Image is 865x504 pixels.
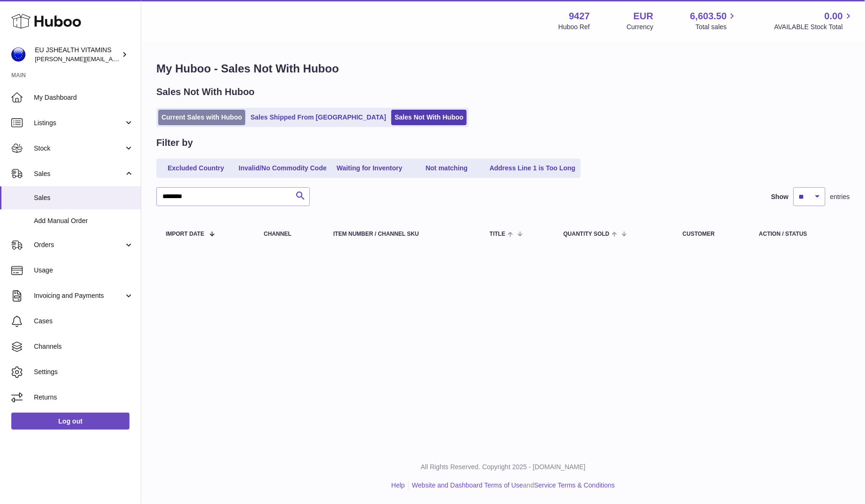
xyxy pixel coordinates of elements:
a: Invalid/No Commodity Code [235,160,330,176]
div: Item Number / Channel SKU [333,231,471,237]
span: Returns [34,393,134,402]
a: Address Line 1 is Too Long [486,160,579,176]
a: Sales Not With Huboo [391,110,467,125]
span: My Dashboard [34,93,134,102]
span: 6,603.50 [690,10,727,23]
a: Help [391,481,405,489]
div: EU JSHEALTH VITAMINS [35,46,120,64]
span: Usage [34,266,134,275]
span: Quantity Sold [564,231,610,237]
label: Show [771,192,789,201]
a: Not matching [409,160,485,176]
span: AVAILABLE Stock Total [774,23,854,32]
a: Sales Shipped From [GEOGRAPHIC_DATA] [247,110,389,125]
h2: Filter by [156,136,193,149]
h1: My Huboo - Sales Not With Huboo [156,61,850,76]
a: Log out [11,413,129,430]
span: Cases [34,317,134,326]
span: Total sales [695,23,737,32]
a: Website and Dashboard Terms of Use [412,481,523,489]
strong: 9427 [569,10,590,23]
a: Waiting for Inventory [332,160,407,176]
h2: Sales Not With Huboo [156,86,255,98]
span: Title [490,231,505,237]
span: Stock [34,144,124,153]
a: Current Sales with Huboo [158,110,245,125]
span: Listings [34,119,124,128]
span: Sales [34,193,134,202]
div: Action / Status [759,231,841,237]
div: Customer [683,231,740,237]
li: and [409,481,615,490]
span: Channels [34,342,134,351]
p: All Rights Reserved. Copyright 2025 - [DOMAIN_NAME] [149,463,857,472]
a: Excluded Country [158,160,234,176]
span: Add Manual Order [34,216,134,225]
strong: EUR [633,10,653,23]
a: 6,603.50 Total sales [690,10,738,32]
a: Service Terms & Conditions [534,481,615,489]
span: Import date [166,231,204,237]
img: laura@jessicasepel.com [11,48,25,62]
span: Invoicing and Payments [34,291,124,300]
a: 0.00 AVAILABLE Stock Total [774,10,854,32]
div: Huboo Ref [558,23,590,32]
span: [PERSON_NAME][EMAIL_ADDRESS][DOMAIN_NAME] [35,55,189,63]
span: Sales [34,169,124,178]
span: entries [830,192,850,201]
span: Orders [34,240,124,249]
div: Channel [264,231,315,237]
span: 0.00 [825,10,843,23]
span: Settings [34,368,134,376]
div: Currency [627,23,654,32]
